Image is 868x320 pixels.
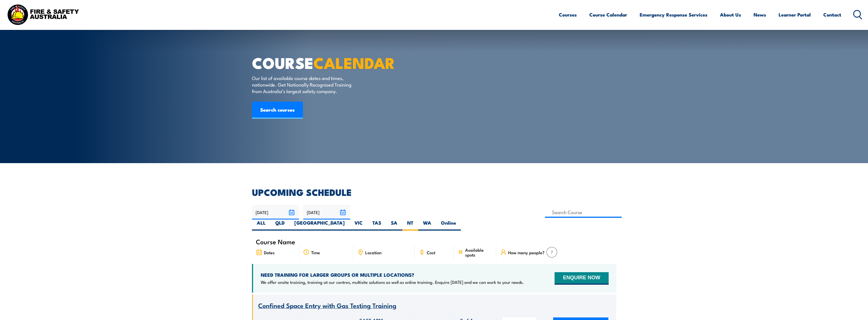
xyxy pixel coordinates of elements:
[252,56,393,69] h1: COURSE
[252,220,270,231] label: ALL
[386,220,402,231] label: SA
[465,247,492,257] span: Available spots
[252,205,299,220] input: From date
[252,75,356,95] p: Our list of available course dates and times, nationwide. Get Nationally Recognised Training from...
[311,250,320,255] span: Time
[559,7,577,22] a: Courses
[313,50,395,74] strong: CALENDAR
[252,188,616,196] h2: UPCOMING SCHEDULE
[555,272,608,285] button: ENQUIRE NOW
[365,250,381,255] span: Location
[640,7,707,22] a: Emergency Response Services
[545,207,622,218] input: Search Course
[256,239,295,244] span: Course Name
[779,7,811,22] a: Learner Portal
[258,302,396,309] a: Confined Space Entry with Gas Testing Training
[589,7,627,22] a: Course Calendar
[261,279,524,285] p: We offer onsite training, training at our centres, multisite solutions as well as online training...
[258,300,396,310] span: Confined Space Entry with Gas Testing Training
[264,250,275,255] span: Dates
[418,220,436,231] label: WA
[303,205,350,220] input: To date
[754,7,766,22] a: News
[436,220,461,231] label: Online
[720,7,741,22] a: About Us
[290,220,350,231] label: [GEOGRAPHIC_DATA]
[823,7,841,22] a: Contact
[270,220,290,231] label: QLD
[368,220,386,231] label: TAS
[427,250,435,255] span: Cost
[508,250,545,255] span: How many people?
[261,272,524,278] h4: NEED TRAINING FOR LARGER GROUPS OR MULTIPLE LOCATIONS?
[350,220,368,231] label: VIC
[252,102,303,119] a: Search courses
[402,220,418,231] label: NT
